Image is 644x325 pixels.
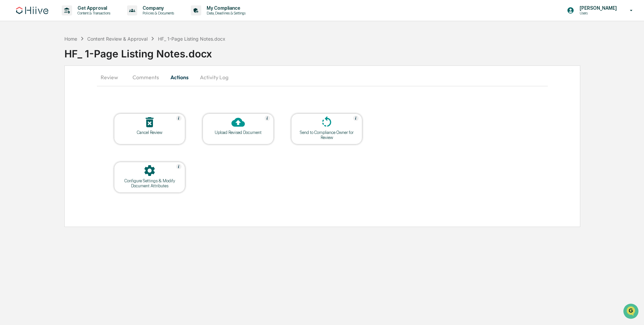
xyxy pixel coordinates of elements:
[176,115,181,121] img: Help
[7,98,12,103] div: 🔎
[164,69,195,85] button: Actions
[158,36,225,42] div: HF_ 1-Page Listing Notes.docx
[7,51,19,63] img: 1746055101610-c473b297-6a78-478c-a979-82029cc54cd1
[7,85,12,91] div: 🖐️
[23,58,85,63] div: We're available if you need us!
[67,114,81,119] span: Pylon
[97,69,548,85] div: secondary tabs example
[119,130,180,135] div: Cancel Review
[127,69,164,85] button: Comments
[137,11,177,15] p: Policies & Documents
[265,115,270,121] img: Help
[47,113,81,119] a: Powered byPylon
[16,7,48,14] img: logo
[119,178,180,188] div: Configure Settings & Modify Document Attributes
[64,36,77,42] div: Home
[55,85,83,91] span: Attestations
[64,42,644,60] div: HF_ 1-Page Listing Notes.docx
[201,11,249,15] p: Data, Deadlines & Settings
[201,5,249,11] p: My Compliance
[137,5,177,11] p: Company
[97,69,127,85] button: Review
[72,11,114,15] p: Content & Transactions
[72,5,114,11] p: Get Approval
[4,95,45,107] a: 🔎Data Lookup
[297,130,357,140] div: Send to Compliance Owner for Review
[176,164,181,169] img: Help
[13,85,43,91] span: Preclearance
[7,14,122,25] p: How can we help?
[49,85,54,91] div: 🗄️
[574,5,620,11] p: [PERSON_NAME]
[4,82,46,94] a: 🖐️Preclearance
[23,51,110,58] div: Start new chat
[114,53,122,61] button: Start new chat
[87,36,148,42] div: Content Review & Approval
[46,82,86,94] a: 🗄️Attestations
[623,303,641,321] iframe: Open customer support
[13,97,42,104] span: Data Lookup
[574,11,620,15] p: Users
[353,115,359,121] img: Help
[195,69,234,85] button: Activity Log
[208,130,268,135] div: Upload Revised Document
